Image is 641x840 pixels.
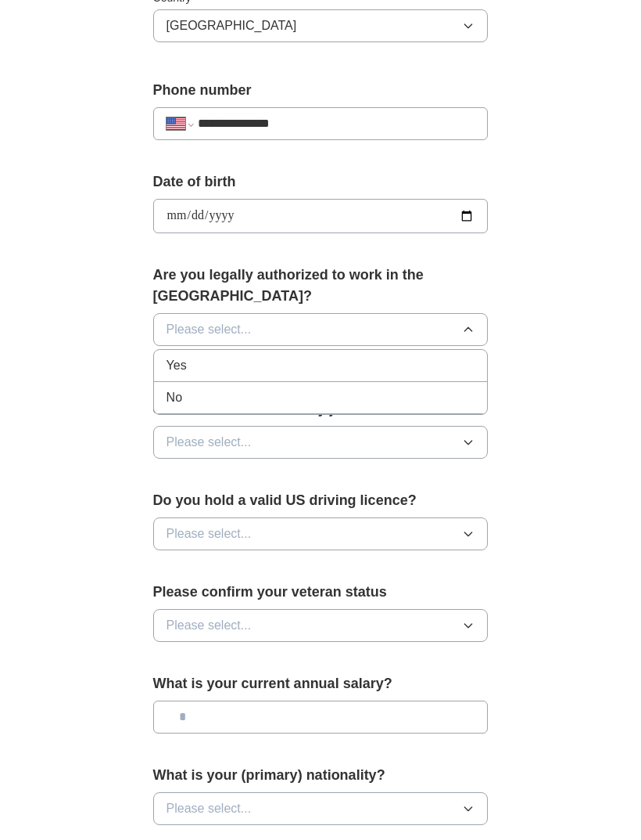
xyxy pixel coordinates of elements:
span: Please select... [167,320,252,339]
span: Please select... [167,433,252,452]
label: Do you hold a valid US driving licence? [153,490,489,511]
span: No [167,388,182,407]
button: Please select... [153,609,489,642]
label: Please confirm your veteran status [153,582,489,603]
span: Please select... [167,616,252,635]
label: What is your current annual salary? [153,673,489,694]
span: [GEOGRAPHIC_DATA] [167,16,297,35]
label: What is your (primary) nationality? [153,765,489,786]
span: Please select... [167,525,252,543]
label: Are you legally authorized to work in the [GEOGRAPHIC_DATA]? [153,265,489,307]
button: Please select... [153,792,489,825]
button: Please select... [153,517,489,550]
button: Please select... [153,426,489,459]
span: Yes [167,356,187,375]
button: Please select... [153,313,489,346]
span: Please select... [167,799,252,818]
button: [GEOGRAPHIC_DATA] [153,9,489,42]
label: Date of birth [153,171,489,193]
label: Phone number [153,80,489,101]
